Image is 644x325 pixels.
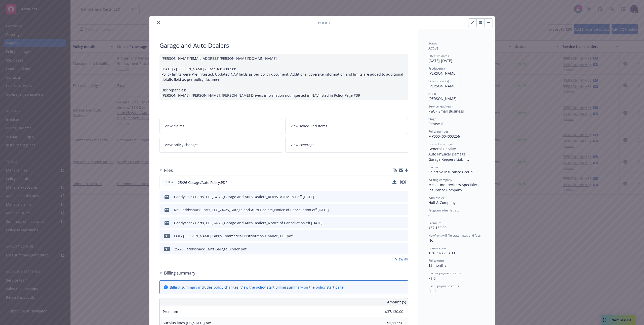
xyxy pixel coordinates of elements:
[165,142,198,147] span: View policy changes
[428,129,448,134] span: Policy number
[428,121,443,126] span: Renewal
[285,118,408,134] a: View scheduled items
[428,284,459,288] span: Client payment status
[428,79,449,83] span: Service lead(s)
[159,137,283,153] a: View policy changes
[428,178,452,182] span: Writing company
[174,194,314,199] div: Caddyshack Carts, LLC_24-25_Garage and Auto Dealers_REINSTATEMENT eff [DATE]
[428,104,454,109] span: Service lead team
[394,220,398,226] button: download file
[159,118,283,134] a: View claims
[159,167,173,174] div: Files
[164,180,174,185] span: Policy
[174,220,323,226] div: Caddyshack Carts, LLC_24-25_Garage and Auto Dealers_Notice of Cancellation eff [DATE]
[174,233,293,239] div: EOI - [PERSON_NAME] Fargo Commercial Distribution Finance, LLC.pdf
[392,180,396,184] button: download file
[374,308,406,315] input: 0.00
[402,220,406,226] button: preview file
[318,20,330,25] span: Policy
[428,250,455,255] span: 10% / $3,713.00
[400,180,406,184] button: preview file
[428,41,437,45] span: Status
[387,299,406,305] span: Amount ($)
[394,207,398,212] button: download file
[402,194,406,199] button: preview file
[428,238,433,243] span: No
[428,92,436,96] span: AC(s)
[316,285,344,290] a: policy start page
[428,84,457,88] span: [PERSON_NAME]
[428,117,436,121] span: Stage
[428,109,464,114] span: P&C - Small Business
[428,182,478,192] span: Mesa Underwriters Specialty Insurance Company
[164,247,170,251] span: pdf
[428,221,441,225] span: Premium
[402,207,406,212] button: preview file
[428,196,444,200] span: Wholesaler
[428,208,461,212] span: Program administrator
[428,46,438,50] span: Active
[428,157,485,162] div: Garage Keepers Liability
[428,54,449,58] span: Effective dates
[428,146,485,151] div: General Liability
[428,271,461,275] span: Carrier payment status
[428,96,457,101] span: [PERSON_NAME]
[170,285,345,290] div: Billing summary includes policy changes. View the policy start billing summary on the .
[428,288,436,293] span: Paid
[428,246,446,250] span: Commission
[428,225,447,230] span: $37,130.00
[428,134,460,139] span: MP0004004003256
[428,54,485,63] div: [DATE] - [DATE]
[392,180,396,185] button: download file
[402,233,406,239] button: preview file
[428,151,485,157] div: Auto Physical Damage
[174,246,247,252] div: 25-26 Caddyshack Carts Garage Binder.pdf
[159,41,408,50] div: Garage and Auto Dealers
[174,207,329,212] div: Re: Caddyshack Carts, LLC_24-25_Garage and Auto Dealers_Notice of Cancellation eff [DATE]
[428,170,473,174] span: Selective Insurance Group
[291,123,327,129] span: View scheduled items
[428,165,438,169] span: Carrier
[165,123,184,129] span: View claims
[291,142,314,147] span: View coverage
[428,258,444,263] span: Policy term
[155,20,162,26] button: close
[428,233,481,238] span: Newfront will file state taxes and fees
[428,213,430,218] span: -
[428,66,445,71] span: Producer(s)
[394,194,398,199] button: download file
[164,270,195,276] h3: Billing summary
[394,233,398,239] button: download file
[428,142,453,146] span: Lines of coverage
[400,180,406,185] button: preview file
[428,71,457,76] span: [PERSON_NAME]
[394,246,398,252] button: download file
[428,263,446,268] span: 12 months
[428,276,436,281] span: Paid
[402,246,406,252] button: preview file
[159,54,408,100] div: [PERSON_NAME][EMAIL_ADDRESS][PERSON_NAME][DOMAIN_NAME] [DATE] - [PERSON_NAME] - Case #01498739: P...
[164,167,173,174] h3: Files
[428,200,456,205] span: Hull & Company
[178,180,227,185] span: 25/26 Garage/Auto Policy.PDF
[159,270,195,276] div: Billing summary
[395,256,408,262] a: View all
[285,137,408,153] a: View coverage
[163,309,178,314] span: Premium
[164,234,170,238] span: pdf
